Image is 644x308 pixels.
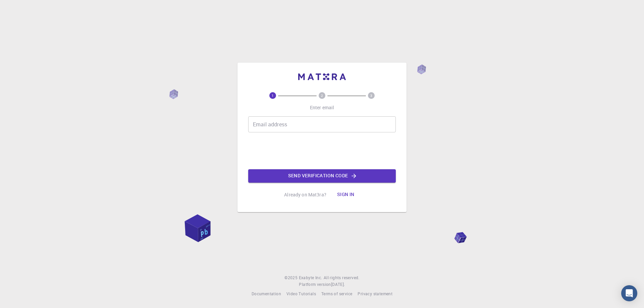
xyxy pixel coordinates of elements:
span: Privacy statement [358,291,392,296]
a: Documentation [252,291,281,297]
p: Enter email [310,104,334,111]
button: Sign in [332,188,360,201]
div: Open Intercom Messenger [621,285,637,301]
span: Platform version [299,281,331,288]
button: Send verification code [248,169,396,183]
text: 2 [321,93,323,98]
a: Terms of service [321,291,352,297]
span: [DATE] . [331,282,345,287]
a: [DATE]. [331,281,345,288]
text: 1 [272,93,274,98]
span: All rights reserved. [324,274,360,281]
span: Video Tutorials [286,291,316,296]
a: Privacy statement [358,291,392,297]
a: Video Tutorials [286,291,316,297]
span: Exabyte Inc. [299,275,322,280]
iframe: reCAPTCHA [271,138,373,164]
span: Documentation [252,291,281,296]
span: © 2025 [284,274,299,281]
text: 3 [370,93,372,98]
span: Terms of service [321,291,352,296]
p: Already on Mat3ra? [284,191,326,198]
a: Exabyte Inc. [299,274,322,281]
